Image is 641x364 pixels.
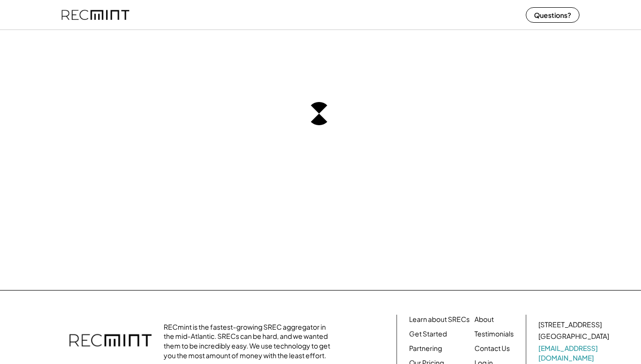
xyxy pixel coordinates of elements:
[526,7,580,23] button: Questions?
[164,322,336,360] div: RECmint is the fastest-growing SREC aggregator in the mid-Atlantic. SRECs can be hard, and we wan...
[61,2,129,28] img: recmint-logotype%403x%20%281%29.jpeg
[409,315,470,324] a: Learn about SRECs
[409,344,442,353] a: Partnering
[409,329,447,339] a: Get Started
[538,320,602,330] div: [STREET_ADDRESS]
[474,344,510,353] a: Contact Us
[538,332,609,341] div: [GEOGRAPHIC_DATA]
[538,344,611,363] a: [EMAIL_ADDRESS][DOMAIN_NAME]
[474,315,494,324] a: About
[474,329,514,339] a: Testimonials
[69,324,152,358] img: recmint-logotype%403x.png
